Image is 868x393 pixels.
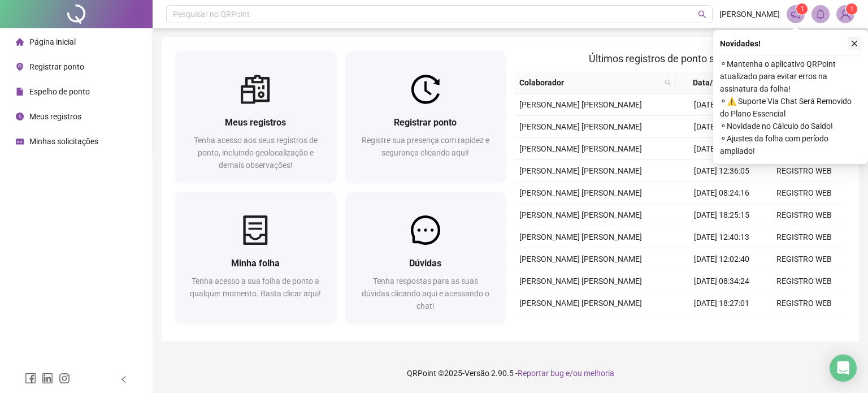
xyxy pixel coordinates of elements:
[680,226,763,248] td: [DATE] 12:40:13
[680,248,763,270] td: [DATE] 12:02:40
[850,5,854,13] span: 1
[519,188,642,197] span: [PERSON_NAME] [PERSON_NAME]
[519,232,642,241] span: [PERSON_NAME] [PERSON_NAME]
[763,204,845,226] td: REGISTRO WEB
[680,292,763,314] td: [DATE] 18:27:01
[763,248,845,270] td: REGISTRO WEB
[680,270,763,292] td: [DATE] 08:34:24
[763,160,845,182] td: REGISTRO WEB
[763,314,845,336] td: REGISTRO WEB
[800,5,804,13] span: 1
[846,3,857,15] sup: Atualize o seu contato no menu Meus Dados
[680,94,763,116] td: [DATE] 08:10:27
[519,166,642,175] span: [PERSON_NAME] [PERSON_NAME]
[362,136,489,157] span: Registre sua presença com rapidez e segurança clicando aqui!
[519,277,642,286] span: [PERSON_NAME] [PERSON_NAME]
[665,79,671,86] span: search
[719,8,780,20] span: [PERSON_NAME]
[680,116,763,138] td: [DATE] 19:49:02
[763,226,845,248] td: REGISTRO WEB
[680,182,763,204] td: [DATE] 08:24:16
[720,37,761,50] span: Novidades !
[720,58,861,95] span: ⚬ Mantenha o aplicativo QRPoint atualizado para evitar erros na assinatura da folha!
[190,277,321,298] span: Tenha acesso a sua folha de ponto a qualquer momento. Basta clicar aqui!
[796,3,808,15] sup: 1
[153,353,868,393] footer: QRPoint © 2025 - 2.90.5 -
[394,117,457,128] span: Registrar ponto
[519,100,642,109] span: [PERSON_NAME] [PERSON_NAME]
[720,95,861,120] span: ⚬ ⚠️ Suporte Via Chat Será Removido do Plano Essencial
[815,9,826,19] span: bell
[850,40,858,47] span: close
[231,258,280,269] span: Minha folha
[763,292,845,314] td: REGISTRO WEB
[42,373,53,384] span: linkedin
[59,373,70,384] span: instagram
[763,182,845,204] td: REGISTRO WEB
[29,137,98,146] span: Minhas solicitações
[409,258,441,269] span: Dúvidas
[175,192,336,323] a: Minha folhaTenha acesso a sua folha de ponto a qualquer momento. Basta clicar aqui!
[345,192,506,323] a: DúvidasTenha respostas para as suas dúvidas clicando aqui e acessando o chat!
[519,254,642,264] span: [PERSON_NAME] [PERSON_NAME]
[680,160,763,182] td: [DATE] 12:36:05
[29,62,84,71] span: Registrar ponto
[519,144,642,153] span: [PERSON_NAME] [PERSON_NAME]
[680,76,743,89] span: Data/Hora
[16,113,24,120] span: clock-circle
[680,138,763,160] td: [DATE] 13:36:54
[29,37,76,46] span: Página inicial
[589,53,771,64] span: Últimos registros de ponto sincronizados
[16,137,24,145] span: schedule
[837,6,854,23] img: 93266
[175,51,336,183] a: Meus registrosTenha acesso aos seus registros de ponto, incluindo geolocalização e demais observa...
[519,210,642,219] span: [PERSON_NAME] [PERSON_NAME]
[680,314,763,336] td: [DATE] 12:50:14
[662,74,674,91] span: search
[763,270,845,292] td: REGISTRO WEB
[120,375,128,383] span: left
[194,136,318,170] span: Tenha acesso aos seus registros de ponto, incluindo geolocalização e demais observações!
[518,369,614,378] span: Reportar bug e/ou melhoria
[16,63,24,71] span: environment
[720,120,861,132] span: ⚬ Novidade no Cálculo do Saldo!
[720,132,861,157] span: ⚬ Ajustes da folha com período ampliado!
[830,355,857,382] div: Open Intercom Messenger
[698,10,706,19] span: search
[29,112,81,121] span: Meus registros
[225,117,286,128] span: Meus registros
[519,299,642,308] span: [PERSON_NAME] [PERSON_NAME]
[16,88,24,96] span: file
[25,373,36,384] span: facebook
[29,87,90,96] span: Espelho de ponto
[680,204,763,226] td: [DATE] 18:25:15
[16,38,24,46] span: home
[362,277,489,310] span: Tenha respostas para as suas dúvidas clicando aqui e acessando o chat!
[519,76,660,89] span: Colaborador
[345,51,506,183] a: Registrar pontoRegistre sua presença com rapidez e segurança clicando aqui!
[676,72,756,94] th: Data/Hora
[465,369,489,378] span: Versão
[791,9,801,19] span: notification
[519,122,642,131] span: [PERSON_NAME] [PERSON_NAME]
